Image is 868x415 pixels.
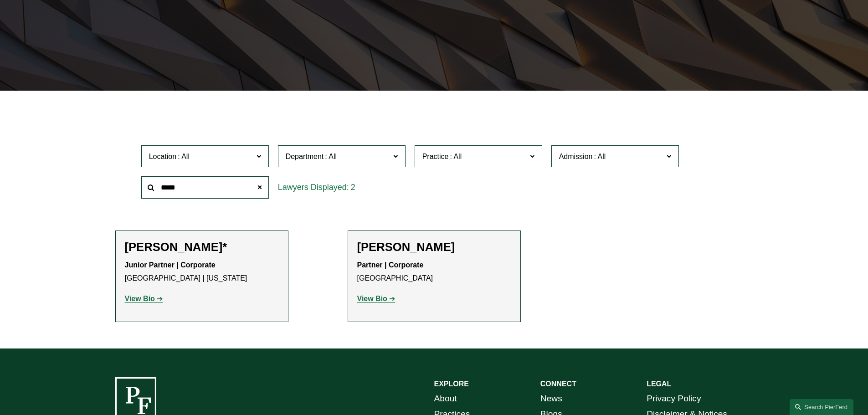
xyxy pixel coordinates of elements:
[540,380,576,388] strong: CONNECT
[125,295,155,302] strong: View Bio
[559,153,593,160] span: Admission
[790,399,853,415] a: Search this site
[286,153,324,160] span: Department
[434,380,469,388] strong: EXPLORE
[357,295,395,302] a: View Bio
[125,259,279,285] p: [GEOGRAPHIC_DATA] | [US_STATE]
[351,183,355,192] span: 2
[422,153,449,160] span: Practice
[125,295,163,302] a: View Bio
[540,391,562,407] a: News
[149,153,177,160] span: Location
[647,380,671,388] strong: LEGAL
[125,261,216,269] strong: Junior Partner | Corporate
[647,391,701,407] a: Privacy Policy
[357,240,511,254] h2: [PERSON_NAME]
[434,391,457,407] a: About
[357,259,511,285] p: [GEOGRAPHIC_DATA]
[357,261,424,269] strong: Partner | Corporate
[125,240,279,254] h2: [PERSON_NAME]*
[357,295,387,302] strong: View Bio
